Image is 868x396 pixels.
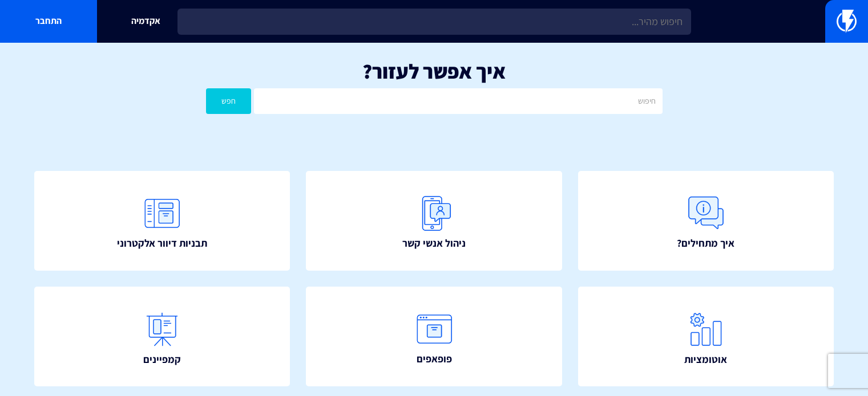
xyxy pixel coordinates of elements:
span: קמפיינים [143,352,181,367]
a: פופאפים [306,287,562,386]
a: ניהול אנשי קשר [306,171,562,271]
span: תבניות דיוור אלקטרוני [117,236,207,251]
span: פופאפים [417,352,452,366]
a: קמפיינים [34,287,290,386]
h1: איך אפשר לעזור? [17,60,851,83]
a: תבניות דיוור אלקטרוני [34,171,290,271]
button: חפש [206,88,252,114]
span: איך מתחילים? [677,236,734,251]
a: אוטומציות [578,287,834,386]
a: איך מתחילים? [578,171,834,271]
span: ניהול אנשי קשר [402,236,466,251]
input: חיפוש [254,88,662,114]
span: אוטומציות [684,352,727,367]
input: חיפוש מהיר... [177,9,691,35]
